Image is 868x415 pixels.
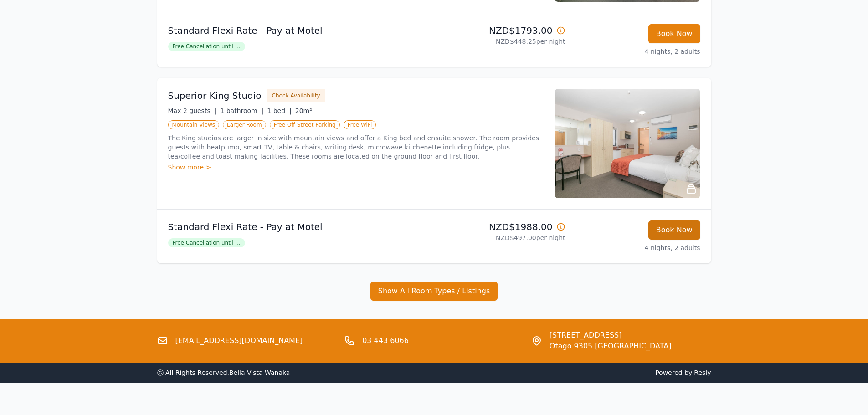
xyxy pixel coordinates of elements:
[438,37,565,46] p: NZD$448.25 per night
[362,335,409,346] a: 03 443 6066
[168,220,431,233] p: Standard Flexi Rate - Pay at Motel
[344,120,376,129] span: Free WiFi
[168,120,219,129] span: Mountain Views
[438,233,565,242] p: NZD$497.00 per night
[550,330,672,341] span: [STREET_ADDRESS]
[223,120,266,129] span: Larger Room
[168,24,431,37] p: Standard Flexi Rate - Pay at Motel
[267,89,325,102] button: Check Availability
[648,220,700,240] button: Book Now
[648,24,700,43] button: Book Now
[168,89,262,102] h3: Superior King Studio
[175,335,303,346] a: [EMAIL_ADDRESS][DOMAIN_NAME]
[168,163,544,172] div: Show more >
[270,120,340,129] span: Free Off-Street Parking
[370,282,498,301] button: Show All Room Types / Listings
[157,369,290,376] span: ⓒ All Rights Reserved. Bella Vista Wanaka
[168,238,245,247] span: Free Cancellation until ...
[295,107,312,114] span: 20m²
[267,107,291,114] span: 1 bed |
[438,368,711,377] span: Powered by
[168,133,544,161] p: The King studios are larger in size with mountain views and offer a King bed and ensuite shower. ...
[168,107,217,114] span: Max 2 guests |
[438,220,565,233] p: NZD$1988.00
[573,47,700,56] p: 4 nights, 2 adults
[168,42,245,51] span: Free Cancellation until ...
[573,243,700,252] p: 4 nights, 2 adults
[694,369,711,376] a: Resly
[550,341,672,352] span: Otago 9305 [GEOGRAPHIC_DATA]
[438,24,565,37] p: NZD$1793.00
[220,107,263,114] span: 1 bathroom |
